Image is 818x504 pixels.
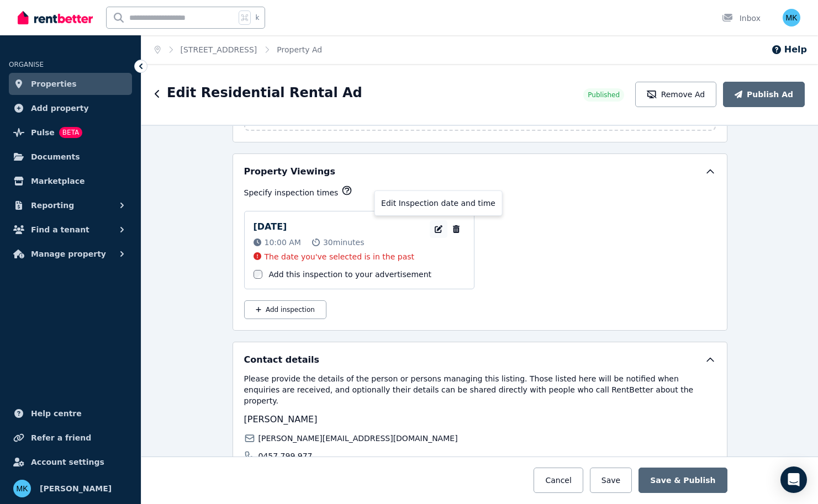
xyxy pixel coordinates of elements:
a: PulseBETA [9,121,132,144]
a: Marketplace [9,170,132,192]
button: Remove Ad [635,82,716,107]
a: Documents [9,146,132,168]
span: Help centre [31,407,82,420]
span: Refer a friend [31,431,91,444]
span: [PERSON_NAME] [40,482,112,495]
span: Find a tenant [31,223,89,236]
button: Save [590,468,632,493]
img: RentBetter [18,9,93,26]
img: Manpreet Kaler [783,9,800,26]
span: Add property [31,102,89,115]
span: Marketplace [31,174,85,188]
button: Save & Publish [638,468,727,493]
span: [PERSON_NAME][EMAIL_ADDRESS][DOMAIN_NAME] [258,433,458,444]
span: k [255,13,259,22]
span: BETA [59,127,82,138]
span: 30 minutes [323,237,365,248]
button: Find a tenant [9,219,132,241]
button: Add inspection [244,300,326,319]
p: The date you've selected is in the past [265,251,415,262]
span: Published [588,91,620,99]
a: Properties [9,73,132,95]
img: Manpreet Kaler [13,480,31,497]
span: Account settings [31,455,104,469]
h5: Property Viewings [244,165,336,178]
a: Property Ad [277,45,322,54]
label: Add this inspection to your advertisement [269,269,432,280]
button: Publish Ad [723,82,805,107]
span: Manage property [31,247,106,261]
span: [PERSON_NAME] [244,414,318,425]
nav: Breadcrumb [141,35,335,64]
span: 10:00 AM [265,237,301,248]
span: Pulse [31,126,55,139]
span: 0457 799 977 [258,450,313,461]
a: Refer a friend [9,427,132,449]
div: Inbox [722,13,761,24]
span: Documents [31,150,80,163]
button: Cancel [534,468,583,493]
button: Manage property [9,243,132,265]
span: Reporting [31,199,74,212]
p: Please provide the details of the person or persons managing this listing. Those listed here will... [244,373,716,406]
p: [DATE] [254,220,287,234]
div: Open Intercom Messenger [780,466,807,493]
button: Reporting [9,194,132,216]
a: [STREET_ADDRESS] [181,45,257,54]
div: Edit Inspection date and time [374,190,503,216]
a: Add property [9,97,132,119]
a: Account settings [9,451,132,473]
button: Help [771,43,807,56]
span: ORGANISE [9,61,44,68]
p: Specify inspection times [244,187,339,198]
a: Help centre [9,402,132,425]
h1: Edit Residential Rental Ad [167,84,362,102]
h5: Contact details [244,353,320,367]
span: Properties [31,77,77,91]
